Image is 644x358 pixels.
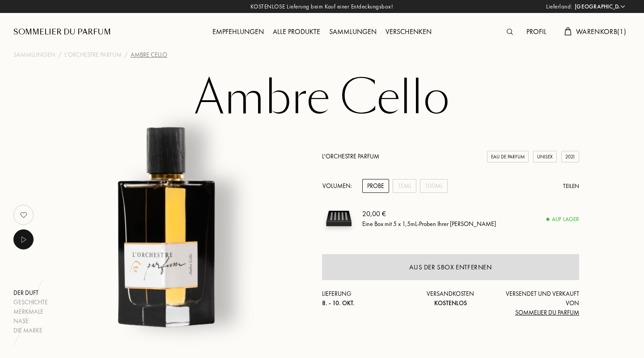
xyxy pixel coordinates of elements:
img: no_like_p.png [15,206,33,224]
a: Verschenken [381,27,436,36]
a: Empfehlungen [208,27,268,36]
div: Unisex [533,151,557,163]
div: Die Marke [13,326,48,335]
div: Versendet und verkauft von [493,289,579,317]
h1: Ambre Cello [98,73,546,123]
span: 8. - 10. Okt. [322,299,355,307]
div: Eau de Parfum [487,151,529,163]
div: 20,00 € [362,209,496,219]
span: Warenkorb ( 1 ) [576,27,626,36]
a: Sammlungen [325,27,381,36]
div: 2021 [561,151,579,163]
div: Verschenken [381,26,436,38]
div: Probe [362,179,389,193]
img: sample box [322,202,356,235]
div: 15mL [393,179,416,193]
div: / [124,50,128,60]
span: Kostenlos [434,299,467,307]
div: Aus der SBox entfernen [409,262,491,273]
a: Sommelier du Parfum [13,27,111,38]
div: Empfehlungen [208,26,268,38]
img: search_icn.svg [507,29,513,35]
div: Der Duft [13,288,48,298]
div: Teilen [563,182,579,191]
span: Lieferland: [546,2,572,11]
div: / [58,50,62,60]
div: Ambre Cello [131,50,167,60]
a: Alle Produkte [268,27,325,36]
div: Lieferung [322,289,408,308]
a: L'Orchestre Parfum [64,50,122,60]
img: Ambre Cello L'Orchestre Parfum [57,114,279,335]
div: Alle Produkte [268,26,325,38]
div: Eine Box mit 5 x 1,5mL-Proben Ihrer [PERSON_NAME] [362,219,496,229]
a: Profil [522,27,551,36]
img: music_play.png [18,234,29,245]
img: cart.svg [564,27,572,35]
div: Volumen: [322,179,357,193]
div: Merkmale [13,307,48,316]
div: Sammlungen [325,26,381,38]
div: Profil [522,26,551,38]
div: Geschichte [13,298,48,307]
span: Sommelier du Parfum [515,308,579,316]
a: L'Orchestre Parfum [322,152,379,160]
a: Sammlungen [13,50,55,60]
div: Auf Lager [547,215,579,224]
div: 100mL [420,179,448,193]
div: Nase [13,316,48,326]
div: Versandkosten [408,289,494,308]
